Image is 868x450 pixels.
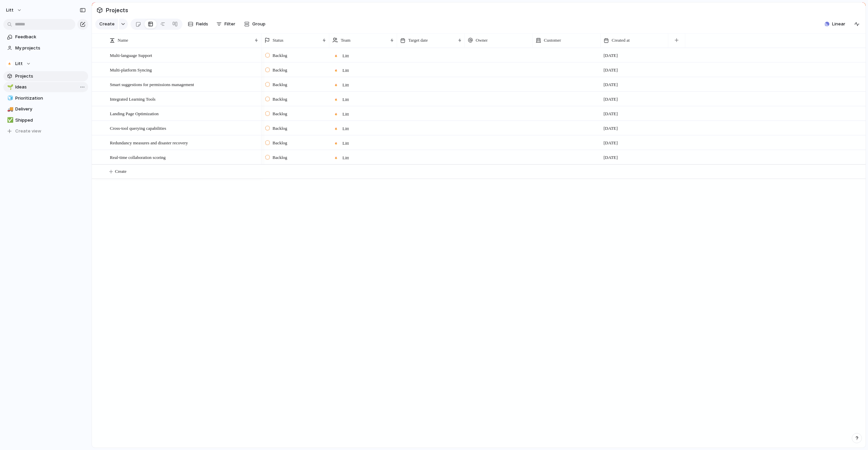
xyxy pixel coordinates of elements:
div: 🧊 [7,94,12,102]
span: [DATE] [604,81,618,88]
button: Litt [3,59,88,69]
span: Cross-tool querying capabilities [110,124,166,132]
span: Litt [342,53,349,59]
span: Prioritization [15,95,86,102]
span: Redundancy measures and disaster recovery [110,139,188,146]
span: Backlog [273,67,287,74]
span: [DATE] [604,140,618,146]
span: Team [341,37,351,44]
span: Backlog [273,96,287,103]
span: Litt [6,7,14,14]
span: Litt [15,60,23,67]
span: Backlog [273,140,287,146]
span: Feedback [15,34,86,40]
span: Landing Page Optimization [110,109,159,117]
button: Group [241,19,269,29]
span: Backlog [273,125,287,132]
span: Status [273,37,283,44]
span: Backlog [273,154,287,161]
span: Smart suggestions for permissions management [110,80,194,88]
span: Shipped [15,117,86,124]
span: Backlog [273,81,287,88]
a: 🚚Delivery [3,104,88,114]
a: 🧊Prioritization [3,93,88,103]
span: Backlog [273,52,287,59]
span: Owner [476,37,488,44]
span: Filter [224,21,235,27]
a: Projects [3,71,88,81]
button: Linear [822,19,848,29]
button: ✅ [6,117,13,124]
button: 🧊 [6,95,13,102]
span: [DATE] [604,67,618,74]
a: My projects [3,43,88,53]
span: Litt [342,140,349,147]
span: [DATE] [604,154,618,161]
span: My projects [15,45,86,52]
span: Real-time collaboration scoring [110,153,166,161]
button: Create [95,19,118,29]
span: Fields [196,21,208,27]
a: ✅Shipped [3,115,88,125]
span: Target date [408,37,428,44]
span: Group [252,21,265,27]
span: Create view [15,128,41,135]
button: Fields [185,19,211,29]
span: Litt [342,125,349,132]
span: Created at [612,37,630,44]
div: 🌱 [7,83,12,91]
span: Litt [342,82,349,88]
button: Litt [3,5,25,16]
button: 🌱 [6,84,13,90]
span: Create [115,168,126,175]
span: Create [99,21,115,27]
span: Litt [342,96,349,103]
span: Delivery [15,106,86,112]
span: Integrated Learning Tools [110,95,156,103]
span: Linear [832,21,845,27]
span: Backlog [273,110,287,117]
span: Projects [15,73,86,80]
div: 🚚 [7,105,12,113]
span: [DATE] [604,52,618,59]
a: 🌱Ideas [3,82,88,92]
span: Litt [342,111,349,118]
span: Litt [342,67,349,74]
span: Multi-language Support [110,51,152,59]
span: Multi-platform Syncing [110,66,152,74]
span: Projects [104,4,130,16]
div: ✅ [7,116,12,124]
span: Customer [544,37,561,44]
button: Create view [3,126,88,136]
span: Litt [342,155,349,161]
span: [DATE] [604,110,618,117]
button: Filter [214,19,238,29]
span: Name [118,37,128,44]
span: [DATE] [604,125,618,132]
span: Ideas [15,84,86,90]
button: 🚚 [6,106,13,112]
a: Feedback [3,32,88,42]
span: [DATE] [604,96,618,103]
